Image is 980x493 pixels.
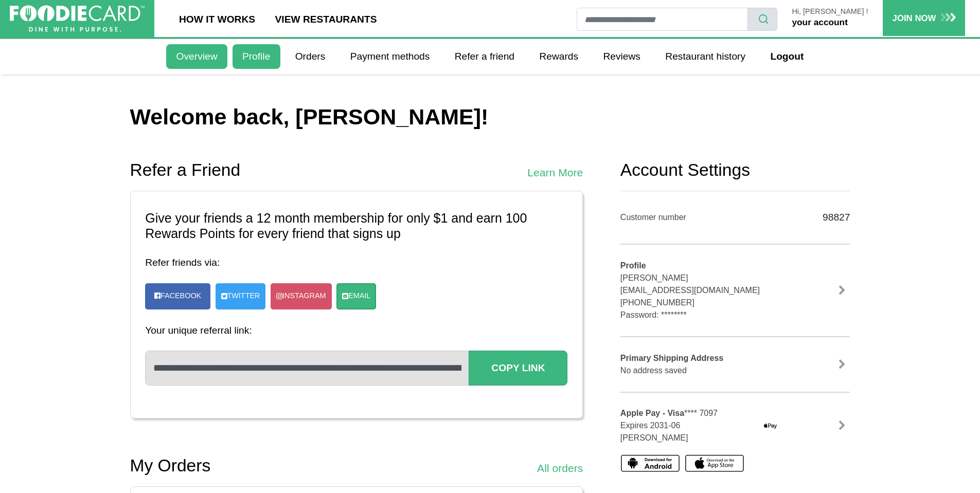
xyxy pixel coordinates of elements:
div: 98827 [800,206,850,229]
a: your account [792,17,847,27]
a: Twitter [216,283,266,309]
h3: Give your friends a 12 month membership for only $1 and earn 100 Rewards Points for every friend ... [145,211,567,242]
a: Facebook [150,286,206,306]
p: Hi, [PERSON_NAME] ! [792,8,868,16]
b: Apple Pay - Visa [620,409,684,417]
a: Profile [233,44,280,69]
input: restaurant search [577,8,748,31]
h2: Account Settings [620,160,850,180]
a: Payment methods [341,44,440,69]
h1: Welcome back, [PERSON_NAME]! [130,104,850,131]
b: Primary Shipping Address [620,354,723,362]
a: Logout [760,44,813,69]
img: FoodieCard; Eat, Drink, Save, Donate [10,5,145,32]
h2: Refer a Friend [130,160,241,180]
span: Email [348,290,370,302]
span: Instagram [282,290,326,302]
span: Facebook [161,291,201,300]
a: Email [336,283,376,309]
a: Refer a friend [445,44,525,69]
b: Profile [620,261,646,270]
h2: My Orders [130,455,211,476]
a: Orders [286,44,335,69]
a: Learn More [527,165,583,181]
div: Customer number [620,211,785,224]
a: Instagram [271,283,331,309]
a: Overview [166,44,227,69]
span: Twitter [227,290,260,302]
a: Restaurant history [655,44,755,69]
button: Copy Link [469,351,567,385]
button: search [747,8,777,31]
div: **** 7097 Expires 2031-06 [PERSON_NAME] [613,407,747,444]
h4: Refer friends via: [145,257,567,268]
a: Rewards [529,44,588,69]
div: [PERSON_NAME] [EMAIL_ADDRESS][DOMAIN_NAME] [PHONE_NUMBER] Password: ******** [620,260,785,321]
h4: Your unique referral link: [145,324,567,336]
a: All orders [537,460,583,477]
a: Reviews [593,44,650,69]
span: No address saved [620,366,687,375]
